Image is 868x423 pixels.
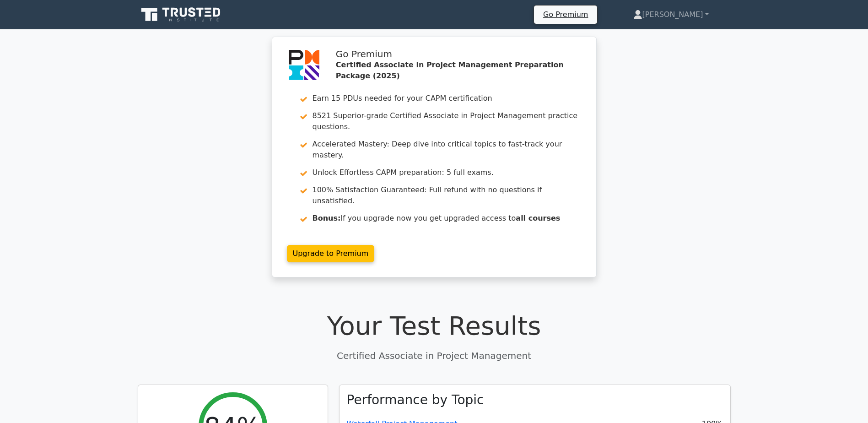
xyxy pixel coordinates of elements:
p: Certified Associate in Project Management [138,349,731,363]
a: Upgrade to Premium [287,245,375,262]
a: [PERSON_NAME] [611,5,731,24]
a: Go Premium [538,8,593,21]
h1: Your Test Results [138,310,731,341]
h3: Performance by Topic [347,392,484,408]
